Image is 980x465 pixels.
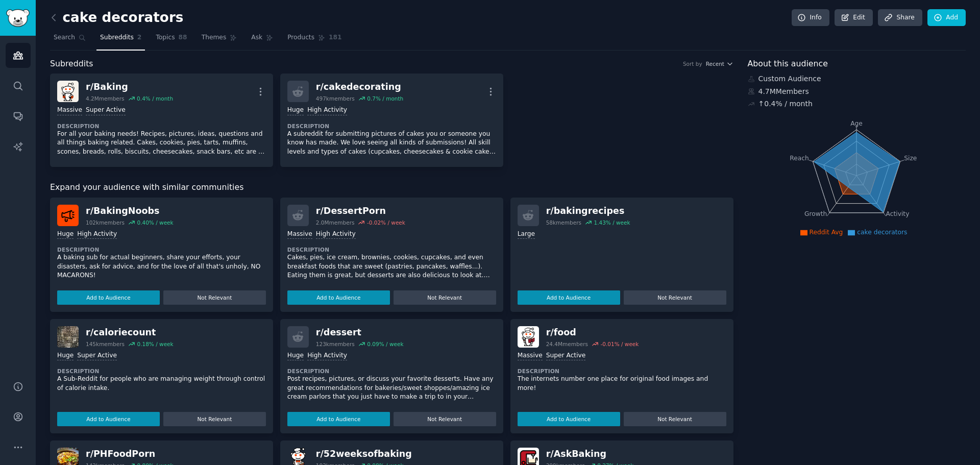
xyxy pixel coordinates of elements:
[518,351,543,361] div: Massive
[57,230,73,239] div: Huge
[748,86,966,97] div: 4.7M Members
[86,340,125,348] div: 145k members
[307,351,347,361] div: High Activity
[518,230,535,239] div: Large
[287,230,312,239] div: Massive
[137,33,142,42] span: 2
[316,230,356,239] div: High Activity
[367,219,405,226] div: -0.02 % / week
[86,219,125,226] div: 102k members
[251,33,262,42] span: Ask
[137,95,173,102] div: 0.4 % / month
[706,60,724,67] span: Recent
[394,290,496,305] button: Not Relevant
[163,290,266,305] button: Not Relevant
[878,9,922,27] a: Share
[706,60,733,67] button: Recent
[316,448,412,460] div: r/ 52weeksofbaking
[624,290,726,305] button: Not Relevant
[287,351,304,361] div: Huge
[518,290,620,305] button: Add to Audience
[904,154,917,161] tspan: Size
[198,30,241,51] a: Themes
[50,10,183,26] h2: cake decorators
[57,106,82,115] div: Massive
[857,229,907,236] span: cake decorators
[100,33,134,42] span: Subreddits
[287,290,390,305] button: Add to Audience
[54,33,75,42] span: Search
[152,30,190,51] a: Topics88
[518,368,726,375] dt: Description
[287,375,496,402] p: Post recipes, pictures, or discuss your favorite desserts. Have any great recommendations for bak...
[394,412,496,426] button: Not Relevant
[546,351,586,361] div: Super Active
[600,340,639,348] div: -0.01 % / week
[886,210,909,217] tspan: Activity
[287,33,314,42] span: Products
[50,30,89,51] a: Search
[790,154,809,161] tspan: Reach
[86,205,174,217] div: r/ BakingNoobs
[57,290,160,305] button: Add to Audience
[57,123,266,130] dt: Description
[624,412,726,426] button: Not Relevant
[546,448,634,460] div: r/ AskBaking
[287,368,496,375] dt: Description
[804,210,827,217] tspan: Growth
[57,412,160,426] button: Add to Audience
[57,326,79,348] img: caloriecount
[316,205,405,217] div: r/ DessertPorn
[287,412,390,426] button: Add to Audience
[86,106,126,115] div: Super Active
[748,74,966,84] div: Custom Audience
[307,106,347,115] div: High Activity
[57,351,73,361] div: Huge
[287,130,496,157] p: A subreddit for submitting pictures of cakes you or someone you know has made. We love seeing all...
[792,9,829,27] a: Info
[758,99,813,109] div: ↑ 0.4 % / month
[163,412,266,426] button: Not Relevant
[367,95,403,102] div: 0.7 % / month
[77,351,117,361] div: Super Active
[287,246,496,253] dt: Description
[77,230,117,239] div: High Activity
[280,74,503,167] a: r/cakedecorating497kmembers0.7% / monthHugeHigh ActivityDescriptionA subreddit for submitting pic...
[179,33,187,42] span: 88
[594,219,630,226] div: 1.43 % / week
[202,33,227,42] span: Themes
[316,95,355,102] div: 497k members
[57,375,266,393] p: A Sub-Reddit for people who are managing weight through control of calorie intake.
[137,219,173,226] div: 0.40 % / week
[518,412,620,426] button: Add to Audience
[329,33,342,42] span: 181
[86,95,125,102] div: 4.2M members
[287,106,304,115] div: Huge
[546,219,581,226] div: 58k members
[57,368,266,375] dt: Description
[156,33,175,42] span: Topics
[86,448,174,460] div: r/ PHFoodPorn
[546,205,630,217] div: r/ bakingrecipes
[137,340,173,348] div: 0.18 % / week
[518,375,726,393] p: The internets number one place for original food images and more!
[927,9,966,27] a: Add
[86,81,173,93] div: r/ Baking
[50,58,93,70] span: Subreddits
[50,74,273,167] a: Bakingr/Baking4.2Mmembers0.4% / monthMassiveSuper ActiveDescriptionFor all your baking needs! Rec...
[248,30,277,51] a: Ask
[57,130,266,157] p: For all your baking needs! Recipes, pictures, ideas, questions and all things baking related. Cak...
[546,326,639,339] div: r/ food
[287,253,496,280] p: Cakes, pies, ice cream, brownies, cookies, cupcakes, and even breakfast foods that are sweet (pas...
[6,9,30,27] img: GummySearch logo
[748,58,828,70] span: About this audience
[57,246,266,253] dt: Description
[96,30,145,51] a: Subreddits2
[50,181,243,194] span: Expand your audience with similar communities
[683,60,702,67] div: Sort by
[57,81,79,102] img: Baking
[57,253,266,280] p: A baking sub for actual beginners, share your efforts, your disasters, ask for advice, and for th...
[518,326,539,348] img: food
[316,340,355,348] div: 123k members
[367,340,403,348] div: 0.09 % / week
